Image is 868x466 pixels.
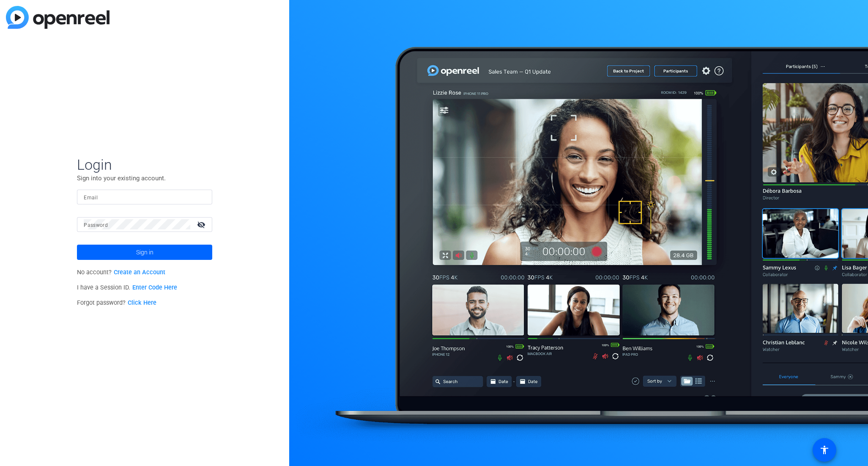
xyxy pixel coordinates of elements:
[819,445,830,455] mat-icon: accessibility
[136,242,153,263] span: Sign in
[77,299,156,306] span: Forgot password?
[192,218,212,231] mat-icon: visibility_off
[6,6,110,29] img: blue-gradient.svg
[132,284,177,291] a: Enter Code Here
[84,222,108,228] mat-label: Password
[77,245,212,260] button: Sign in
[77,269,165,276] span: No account?
[128,299,156,306] a: Click Here
[77,174,212,183] p: Sign into your existing account.
[77,284,177,291] span: I have a Session ID.
[84,192,205,202] input: Enter Email Address
[77,156,212,174] span: Login
[84,195,98,201] mat-label: Email
[114,269,165,276] a: Create an Account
